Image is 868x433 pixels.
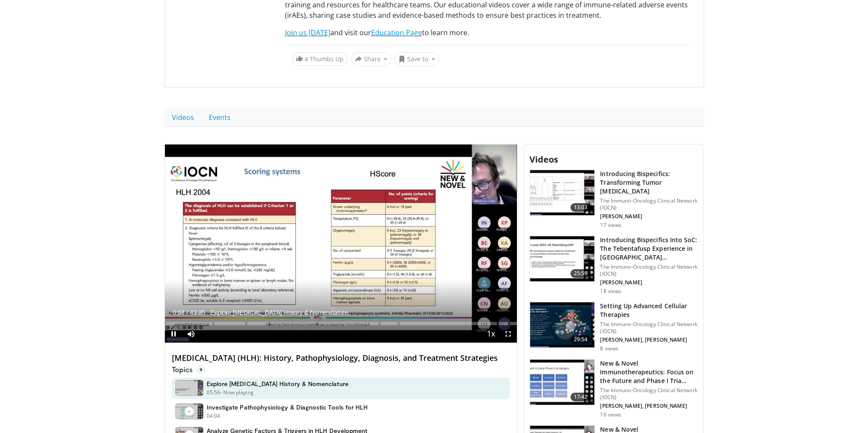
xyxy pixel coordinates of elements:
span: / [187,309,188,316]
a: 4 Thumbs Up [292,52,348,66]
span: 0:07 [173,309,184,316]
span: Videos [530,153,558,165]
p: The Immuno-Oncology Clinical Network (IOCN) [600,197,698,211]
button: Mute [182,325,200,343]
h3: Introducing Bispecifics Into SoC: The Tebentafusp Experience in [GEOGRAPHIC_DATA]… [600,236,698,262]
p: The Immuno-Oncology Clinical Network (IOCN) [600,263,698,277]
span: 17:42 [570,393,591,401]
a: 13:03 Introducing Bispecifics: Transforming Tumor [MEDICAL_DATA] The Immuno-Oncology Clinical Net... [530,170,698,229]
a: Events [201,108,238,127]
h3: Setting Up Advanced Cellular Therapies [600,302,698,319]
a: 29:54 Setting Up Advanced Cellular Therapies The Immuno-Oncology Clinical Network (IOCN) [PERSON_... [530,302,698,352]
h4: Explore [MEDICAL_DATA] History & Nomenclature [207,380,349,388]
a: Videos [164,108,201,127]
h4: Investigate Pathophysiology & Diagnostic Tools for HLH [207,403,368,411]
h4: [MEDICAL_DATA] (HLH): History, Pathophysiology, Diagnosis, and Treatment Strategies [172,353,510,363]
p: and visit our to learn more. [285,27,691,38]
span: 4 [305,55,308,63]
img: 0076a1df-169e-4329-a6ca-d48fd0b92c99.150x105_q85_crop-smart_upscale.jpg [530,360,594,405]
span: 25:59 [570,269,591,278]
p: 17 views [600,222,621,229]
h3: Introducing Bispecifics: Transforming Tumor [MEDICAL_DATA] [600,170,698,196]
p: 18 views [600,288,621,295]
p: [PERSON_NAME], [PERSON_NAME] [600,336,698,343]
p: 05:56 [207,389,221,396]
p: The Immuno-Oncology Clinical Network (IOCN) [600,387,698,401]
div: Progress Bar [165,322,517,325]
span: Explore [MEDICAL_DATA] History & Nomenclature [210,309,348,316]
button: Pause [165,325,182,343]
h3: New & Novel Immunotherapeutics: Focus on the Future and Phase I Tria… [600,359,698,385]
button: Share [351,52,392,66]
a: 17:42 New & Novel Immunotherapeutics: Focus on the Future and Phase I Tria… The Immuno-Oncology C... [530,359,698,418]
p: Topics [172,365,206,374]
button: Save to [395,52,439,66]
p: [PERSON_NAME] [600,213,698,220]
button: Playback Rate [482,325,499,343]
p: 16 views [600,411,621,418]
img: f12f55de-6400-4d25-b767-6ec433882e48.150x105_q85_crop-smart_upscale.jpg [530,302,594,347]
a: 25:59 Introducing Bispecifics Into SoC: The Tebentafusp Experience in [GEOGRAPHIC_DATA]… The Immu... [530,236,698,295]
p: - Now playing [220,389,254,396]
p: [PERSON_NAME] [600,279,698,286]
p: 8 views [600,345,618,352]
p: The Immuno-Oncology Clinical Network (IOCN) [600,321,698,335]
p: [PERSON_NAME], [PERSON_NAME] [600,403,698,410]
button: Fullscreen [499,325,517,343]
p: 04:04 [207,412,221,420]
span: 13:03 [570,203,591,212]
a: Education Page [371,28,422,37]
video-js: Video Player [165,144,517,343]
img: fab3e156-2ef5-427a-86b6-9a2047ecf99e.150x105_q85_crop-smart_upscale.jpg [530,170,594,215]
span: 9 [196,365,206,374]
img: 814b418b-b24c-4989-986e-a38cc02451e3.150x105_q85_crop-smart_upscale.jpg [530,236,594,281]
a: Join us [DATE] [285,28,330,37]
span: 29:54 [570,335,591,344]
span: 43:35 [190,309,205,316]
